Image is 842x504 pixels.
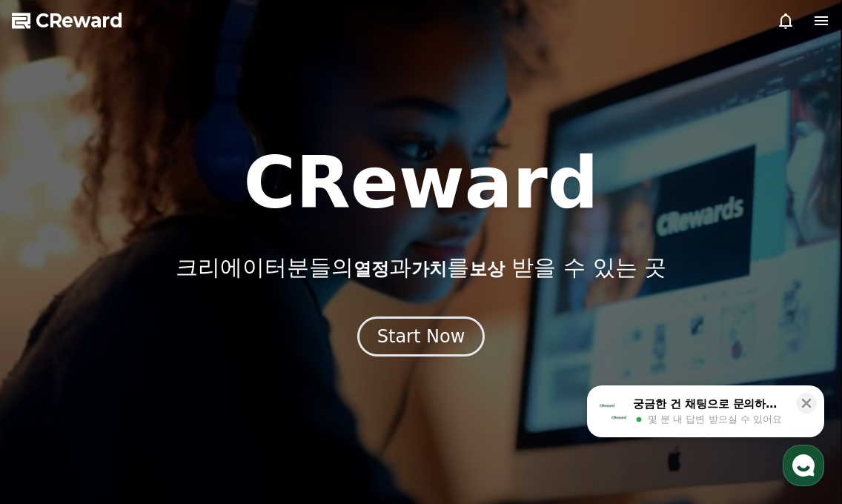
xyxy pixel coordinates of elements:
[354,259,389,279] span: 열정
[469,259,505,279] span: 보상
[357,316,485,357] button: Start Now
[12,9,123,33] a: CReward
[357,331,485,345] a: Start Now
[98,381,191,418] a: 대화
[243,147,598,219] h1: CReward
[191,381,285,418] a: 설정
[176,254,666,281] p: 크리에이터분들의 과 를 받을 수 있는 곳
[136,404,153,416] span: 대화
[4,381,98,418] a: 홈
[411,259,447,279] span: 가치
[47,403,56,415] span: 홈
[229,403,247,415] span: 설정
[377,325,465,348] div: Start Now
[36,9,123,33] span: CReward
